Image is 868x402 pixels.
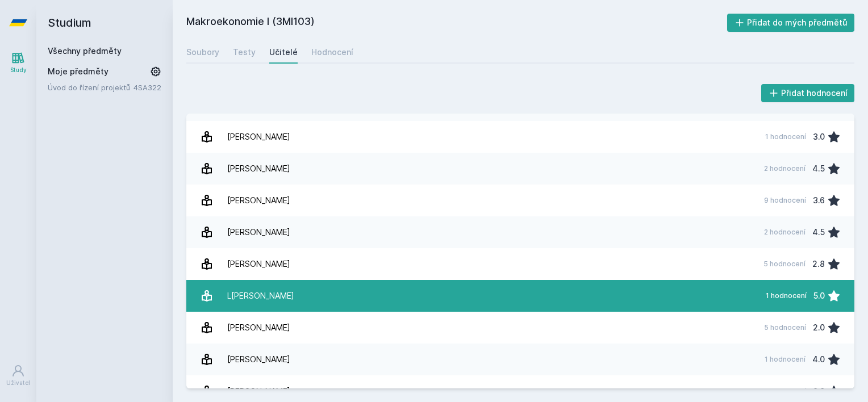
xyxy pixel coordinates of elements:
[48,66,108,77] span: Moje předměty
[766,291,807,300] div: 1 hodnocení
[812,348,825,371] div: 4.0
[133,83,161,92] a: 4SA322
[269,47,298,58] div: Učitelé
[813,284,825,307] div: 5.0
[765,132,806,141] div: 1 hodnocení
[764,164,806,173] div: 2 hodnocení
[764,323,806,332] div: 5 hodnocení
[227,125,290,148] div: [PERSON_NAME]
[48,46,122,56] a: Všechny předměty
[227,284,294,307] div: L[PERSON_NAME]
[813,316,825,339] div: 2.0
[765,355,806,364] div: 1 hodnocení
[227,316,290,339] div: [PERSON_NAME]
[813,125,825,148] div: 3.0
[10,66,27,74] div: Study
[311,41,353,64] a: Hodnocení
[233,41,256,64] a: Testy
[2,45,34,80] a: Study
[233,47,256,58] div: Testy
[812,221,825,244] div: 4.5
[186,121,854,153] a: [PERSON_NAME] 1 hodnocení 3.0
[227,221,290,244] div: [PERSON_NAME]
[227,189,290,212] div: [PERSON_NAME]
[311,47,353,58] div: Hodnocení
[269,41,298,64] a: Učitelé
[812,253,825,275] div: 2.8
[186,14,727,32] h2: Makroekonomie I (3MI103)
[186,185,854,216] a: [PERSON_NAME] 9 hodnocení 3.6
[764,228,806,237] div: 2 hodnocení
[186,280,854,312] a: L[PERSON_NAME] 1 hodnocení 5.0
[227,348,290,371] div: [PERSON_NAME]
[727,14,855,32] button: Přidat do mých předmětů
[186,312,854,344] a: [PERSON_NAME] 5 hodnocení 2.0
[186,248,854,280] a: [PERSON_NAME] 5 hodnocení 2.8
[227,253,290,275] div: [PERSON_NAME]
[186,153,854,185] a: [PERSON_NAME] 2 hodnocení 4.5
[2,358,34,393] a: Uživatel
[763,259,806,269] div: 5 hodnocení
[186,344,854,375] a: [PERSON_NAME] 1 hodnocení 4.0
[761,84,855,102] button: Přidat hodnocení
[813,189,825,212] div: 3.6
[227,157,290,180] div: [PERSON_NAME]
[186,41,219,64] a: Soubory
[48,82,133,93] a: Úvod do řízení projektů
[6,379,30,387] div: Uživatel
[186,216,854,248] a: [PERSON_NAME] 2 hodnocení 4.5
[812,157,825,180] div: 4.5
[186,47,219,58] div: Soubory
[764,387,806,396] div: 3 hodnocení
[764,196,806,205] div: 9 hodnocení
